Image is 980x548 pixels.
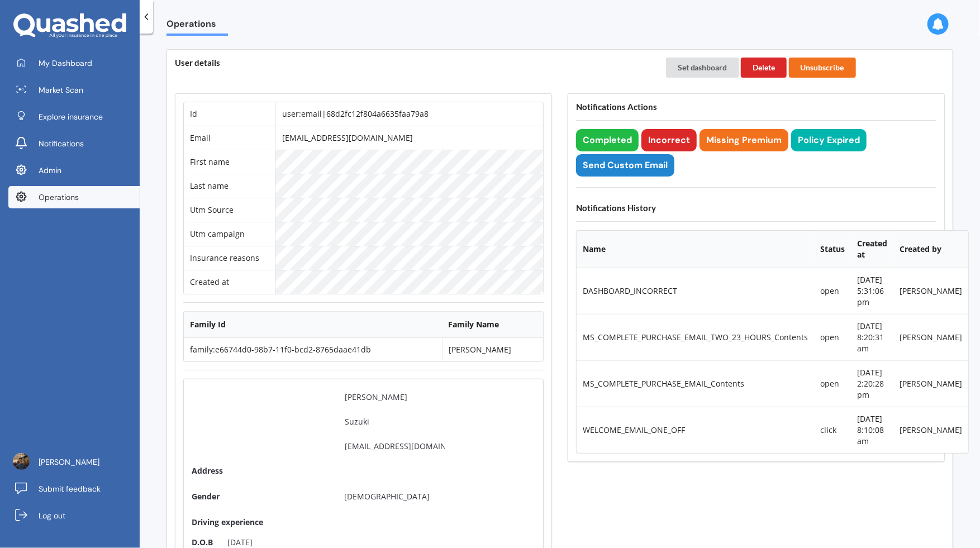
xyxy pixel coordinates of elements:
[184,312,443,338] th: Family Id
[192,465,329,476] span: Address
[218,537,261,548] div: [DATE]
[8,106,140,128] a: Explore insurance
[8,478,140,500] a: Submit feedback
[741,58,787,78] button: Delete
[192,537,213,548] div: D.O.B
[851,314,893,360] td: [DATE] 8:20:31 am
[8,52,140,74] a: My Dashboard
[577,268,814,314] td: DASHBOARD_INCORRECT
[335,512,455,532] input: Driving experience
[39,84,83,96] span: Market Scan
[192,517,329,528] span: Driving experience
[443,312,543,338] th: Family Name
[184,198,275,222] td: Utm Source
[275,126,543,150] td: [EMAIL_ADDRESS][DOMAIN_NAME]
[8,504,140,527] a: Log out
[39,58,92,69] span: My Dashboard
[577,314,814,360] td: MS_COMPLETE_PURCHASE_EMAIL_TWO_23_HOURS_Contents
[175,58,650,68] h4: User details
[851,231,893,268] th: Created at
[184,150,275,174] td: First name
[184,174,275,198] td: Last name
[443,338,543,361] td: [PERSON_NAME]
[275,102,543,126] td: user:email|68d2fc12f804a6635faa79a8
[851,268,893,314] td: [DATE] 5:31:06 pm
[851,360,893,407] td: [DATE] 2:20:28 pm
[39,192,79,203] span: Operations
[893,268,968,314] td: [PERSON_NAME]
[576,203,936,213] h4: Notifications History
[184,246,275,270] td: Insurance reasons
[8,451,140,473] a: [PERSON_NAME]
[814,314,851,360] td: open
[641,129,697,151] button: Incorrect
[13,453,30,470] img: ACg8ocJLa-csUtcL-80ItbA20QSwDJeqfJvWfn8fgM9RBEIPTcSLDHdf=s96-c
[8,159,140,182] a: Admin
[166,18,228,34] span: Operations
[39,138,84,149] span: Notifications
[39,165,61,176] span: Admin
[814,268,851,314] td: open
[39,483,101,494] span: Submit feedback
[814,407,851,453] td: click
[39,456,99,468] span: [PERSON_NAME]
[335,461,455,481] input: Address
[893,231,968,268] th: Created by
[184,102,275,126] td: Id
[791,129,867,151] button: Policy Expired
[8,79,140,101] a: Market Scan
[576,102,936,112] h4: Notifications Actions
[814,360,851,407] td: open
[700,129,788,151] button: Missing Premium
[851,407,893,453] td: [DATE] 8:10:08 am
[893,360,968,407] td: [PERSON_NAME]
[577,360,814,407] td: MS_COMPLETE_PURCHASE_EMAIL_Contents
[184,338,443,361] td: family:e66744d0-98b7-11f0-bcd2-8765daae41db
[577,407,814,453] td: WELCOME_EMAIL_ONE_OFF
[192,491,220,502] span: Gender
[8,132,140,155] a: Notifications
[576,154,674,177] button: Send Custom Email
[893,314,968,360] td: [PERSON_NAME]
[814,231,851,268] th: Status
[8,186,140,208] a: Operations
[666,58,739,78] button: Set dashboard
[576,129,639,151] button: Completed
[184,222,275,246] td: Utm campaign
[893,407,968,453] td: [PERSON_NAME]
[39,111,103,122] span: Explore insurance
[789,58,856,78] button: Unsubscribe
[577,231,814,268] th: Name
[184,126,275,150] td: Email
[39,510,65,521] span: Log out
[184,270,275,294] td: Created at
